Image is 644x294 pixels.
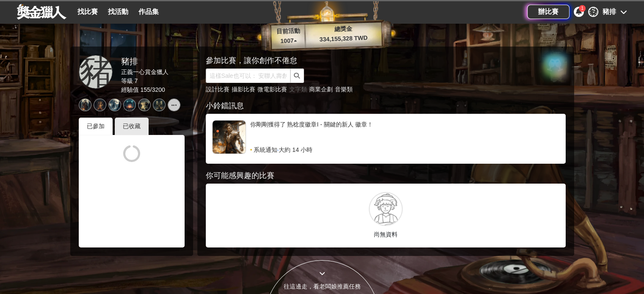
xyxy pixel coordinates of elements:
span: 系統通知 [254,146,277,154]
p: 334,155,328 TWD [305,33,382,44]
p: 目前活動 [271,26,305,36]
a: 辦比賽 [527,5,569,19]
a: 文字類 [289,86,307,93]
div: 參加比賽，讓你創作不倦怠 [206,55,536,66]
div: 已參加 [79,118,113,135]
div: 你剛剛獲得了 熟稔度徽章I - 關鍵的新人 徽章！ [250,120,559,146]
span: 1 [581,6,583,11]
div: 豬排 [603,7,616,17]
span: 155 / 3200 [140,86,165,93]
div: 豬排 [121,55,169,68]
a: 商業企劃 [309,86,333,93]
span: 等級 [121,77,133,84]
a: 設計比賽 [206,86,229,93]
a: 微電影比賽 [257,86,287,93]
div: 已收藏 [115,118,149,135]
div: 小鈴鐺訊息 [206,100,566,112]
a: 找活動 [105,6,132,18]
span: · [277,146,279,154]
p: 1007 ▴ [271,36,306,46]
a: 攝影比賽 [232,86,255,93]
p: 總獎金 [305,23,381,35]
a: 豬 [79,55,113,89]
div: 往這邊走，看老闆娘推薦任務 [265,282,379,291]
span: 經驗值 [121,86,139,93]
a: 你剛剛獲得了 熟稔度徽章I - 關鍵的新人 徽章！系統通知·大約 14 小時 [212,120,559,154]
a: 音樂類 [335,86,353,93]
span: 大約 14 小時 [279,146,312,154]
div: 你可能感興趣的比賽 [206,170,566,181]
div: 正義一心賞金獵人 [121,68,169,77]
div: 豬 [588,7,598,17]
span: 7 [134,77,138,84]
a: 找比賽 [74,6,101,18]
p: 尚無資料 [210,230,561,239]
a: 作品集 [135,6,162,18]
input: 這樣Sale也可以： 安聯人壽創意銷售法募集 [206,69,290,83]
